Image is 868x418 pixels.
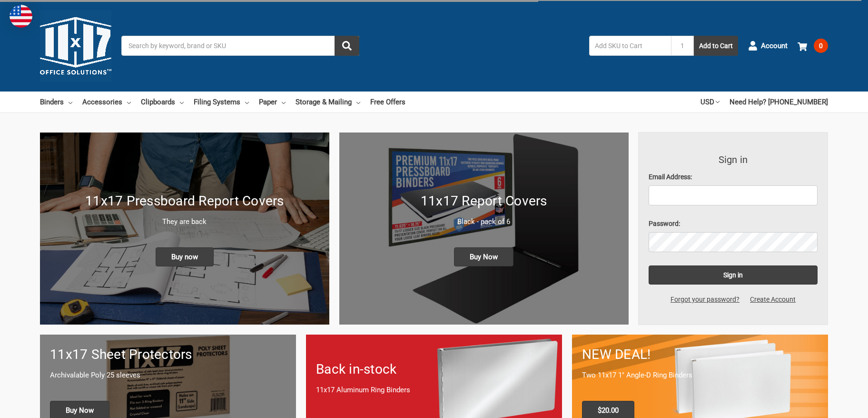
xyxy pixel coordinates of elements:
p: Archivalable Poly 25 sleeves [50,370,286,381]
a: Create Account [745,295,801,305]
input: Add SKU to Cart [589,36,671,56]
a: Clipboards [141,92,184,112]
a: Storage & Mailing [296,92,360,112]
h1: 11x17 Sheet Protectors [50,345,286,365]
h1: NEW DEAL! [582,345,818,365]
a: Accessories [82,92,131,112]
input: Search by keyword, brand or SKU [121,36,359,56]
span: 0 [814,39,828,53]
a: Forgot your password? [665,295,745,305]
span: Buy now [156,247,214,266]
a: Need Help? [PHONE_NUMBER] [730,92,828,112]
a: 0 [798,33,828,58]
a: Account [748,33,788,58]
img: New 11x17 Pressboard Binders [40,133,329,325]
a: Filing Systems [194,92,249,112]
span: Buy Now [454,247,513,266]
a: Binders [40,92,72,112]
p: They are back [50,216,319,227]
img: duty and tax information for United States [10,5,32,28]
input: Sign in [649,265,818,285]
img: 11x17 Report Covers [339,133,629,325]
label: Password: [649,219,818,229]
a: Free Offers [370,92,405,112]
a: USD [700,92,720,112]
p: Black - pack of 6 [349,216,619,227]
h1: 11x17 Pressboard Report Covers [50,191,319,211]
h1: Back in-stock [316,359,552,379]
img: 11x17.com [40,10,111,82]
label: Email Address: [649,172,818,182]
p: Two 11x17 1" Angle-D Ring Binders [582,370,818,381]
span: Account [761,41,788,51]
h3: Sign in [649,153,818,167]
h1: 11x17 Report Covers [349,191,619,211]
p: 11x17 Aluminum Ring Binders [316,385,552,396]
a: New 11x17 Pressboard Binders 11x17 Pressboard Report Covers They are back Buy now [40,133,329,325]
a: 11x17 Report Covers 11x17 Report Covers Black - pack of 6 Buy Now [339,133,629,325]
button: Add to Cart [694,36,738,56]
a: Paper [259,92,286,112]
